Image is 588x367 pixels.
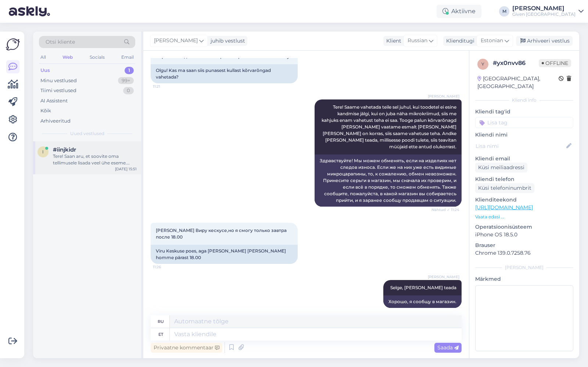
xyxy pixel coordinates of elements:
[475,214,573,220] p: Vaata edasi ...
[151,64,298,83] div: Olgu! Kas ma saan siis punasest kullast kõrvarõngad vahetada?
[432,308,459,314] span: Nähtud ✓ 11:33
[40,67,50,74] div: Uus
[475,264,573,271] div: [PERSON_NAME]
[428,94,459,99] span: [PERSON_NAME]
[475,183,534,193] div: Küsi telefoninumbrit
[151,245,298,264] div: Viru Keskuse poes, aga [PERSON_NAME] [PERSON_NAME] homme pärast 18.00
[153,84,180,89] span: 11:21
[499,6,509,17] div: M
[156,228,288,240] span: [PERSON_NAME] Виру кескусе,но я смогу только завтра после 18.00
[437,344,459,351] span: Saada
[383,295,462,308] div: Хорошо, я сообщу в магазин.
[475,131,573,139] p: Kliendi nimi
[40,107,51,115] div: Kõik
[476,142,565,150] input: Lisa nimi
[39,52,47,62] div: All
[512,6,576,11] div: [PERSON_NAME]
[151,343,222,353] div: Privaatne kommentaar
[539,59,571,67] span: Offline
[475,175,573,183] p: Kliendi telefon
[118,77,134,84] div: 99+
[512,11,576,17] div: Given [GEOGRAPHIC_DATA]
[46,38,75,46] span: Otsi kliente
[115,166,137,172] div: [DATE] 15:51
[158,315,164,328] div: ru
[493,59,539,68] div: # yx0nvv86
[475,108,573,116] p: Kliendi tag'id
[53,146,76,153] span: #iinjkidr
[475,231,573,239] p: iPhone OS 18.5.0
[408,37,427,45] span: Russian
[70,130,104,137] span: Uued vestlused
[40,87,76,94] div: Tiimi vestlused
[6,37,20,51] img: Askly Logo
[477,75,559,90] div: [GEOGRAPHIC_DATA], [GEOGRAPHIC_DATA]
[431,207,459,212] span: Nähtud ✓ 11:24
[158,328,163,341] div: et
[475,163,527,172] div: Küsi meiliaadressi
[437,5,481,18] div: Aktiivne
[390,285,456,290] span: Selge, [PERSON_NAME] teada
[61,52,74,62] div: Web
[88,52,106,62] div: Socials
[475,241,573,249] p: Brauser
[475,97,573,103] div: Kliendi info
[516,36,573,46] div: Arhiveeri vestlus
[481,61,484,67] span: y
[428,274,459,280] span: [PERSON_NAME]
[208,37,245,45] div: juhib vestlust
[322,104,458,149] span: Tere! Saame vahetada teile sel juhul, kui toodetel ei esine kandmise jälgi, kui on juba näha mikr...
[40,77,77,84] div: Minu vestlused
[475,196,573,204] p: Klienditeekond
[512,6,584,17] a: [PERSON_NAME]Given [GEOGRAPHIC_DATA]
[475,117,573,128] input: Lisa tag
[475,155,573,163] p: Kliendi email
[123,87,134,94] div: 0
[154,37,198,45] span: [PERSON_NAME]
[315,155,462,207] div: Здравствуйте! Мы можем обменять, если на изделиях нет следов износа. Если же на них уже есть види...
[475,204,533,211] a: [URL][DOMAIN_NAME]
[120,52,135,62] div: Email
[475,275,573,283] p: Märkmed
[125,67,134,74] div: 1
[383,37,401,45] div: Klient
[153,264,180,270] span: 11:26
[443,37,474,45] div: Klienditugi
[475,223,573,231] p: Operatsioonisüsteem
[475,249,573,257] p: Chrome 139.0.7258.76
[481,37,503,45] span: Estonian
[53,153,137,166] div: Tere! Saan aru, et soovite oma tellimusele lisada veel ühe eseme. Palun oodake hetk, ma suunan [P...
[40,117,71,125] div: Arhiveeritud
[42,149,44,155] span: i
[40,97,68,105] div: AI Assistent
